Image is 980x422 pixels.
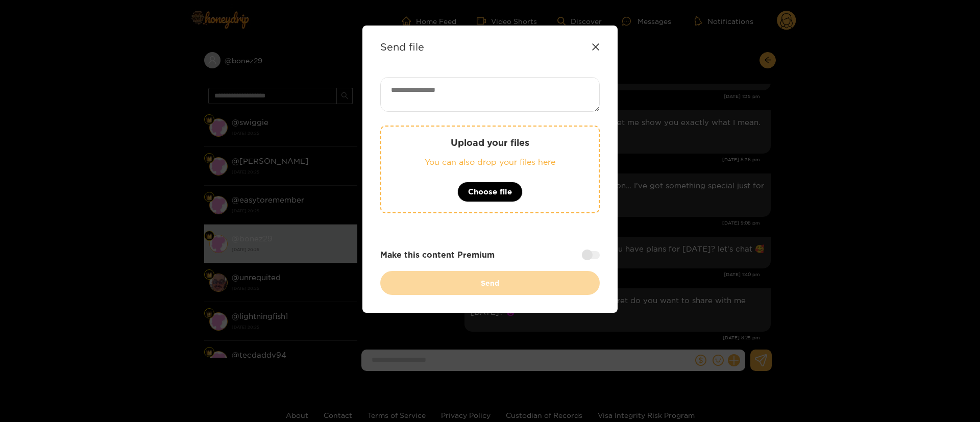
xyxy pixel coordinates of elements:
p: Upload your files [402,137,578,148]
button: Choose file [457,182,523,202]
button: Send [380,271,600,295]
span: Choose file [468,186,512,198]
strong: Make this content Premium [380,249,495,261]
strong: Send file [380,41,424,53]
p: You can also drop your files here [402,156,578,168]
